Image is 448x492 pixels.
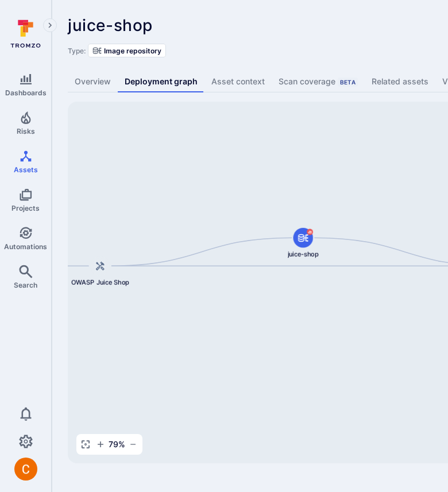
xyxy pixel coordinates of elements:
[11,204,40,212] span: Projects
[68,47,86,55] span: Type:
[5,88,47,97] span: Dashboards
[14,165,38,174] span: Assets
[43,18,57,32] button: Expand navigation menu
[104,47,161,55] span: Image repository
[14,281,37,289] span: Search
[204,71,272,92] a: Asset context
[4,242,47,251] span: Automations
[17,127,35,135] span: Risks
[118,71,204,92] a: Deployment graph
[365,71,435,92] a: Related assets
[109,439,125,450] span: 79 %
[279,76,358,87] div: Scan coverage
[14,458,37,481] img: ACg8ocJuq_DPPTkXyD9OlTnVLvDrpObecjcADscmEHLMiTyEnTELew=s96-c
[14,458,37,481] div: Camilo Rivera
[288,250,319,259] span: juice-shop
[68,71,118,92] a: Overview
[68,16,153,35] span: juice-shop
[71,278,129,287] span: OWASP Juice Shop
[338,78,358,87] div: Beta
[46,21,54,30] i: Expand navigation menu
